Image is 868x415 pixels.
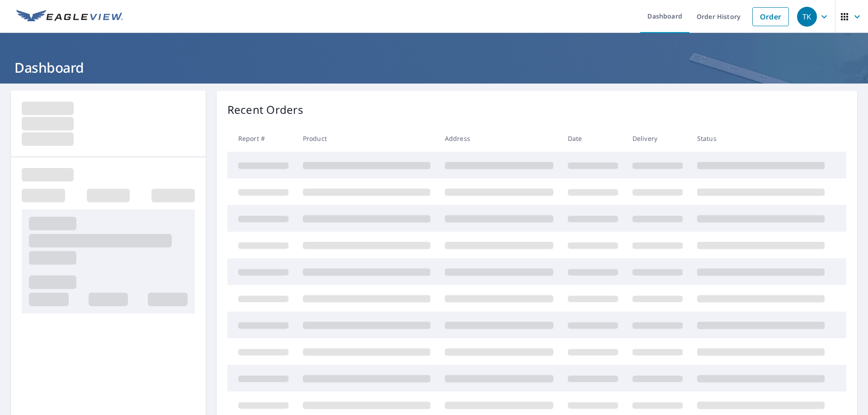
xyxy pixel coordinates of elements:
div: TK [797,7,817,27]
th: Status [690,125,832,152]
a: Order [752,7,789,26]
th: Date [561,125,625,152]
p: Recent Orders [227,102,303,118]
h1: Dashboard [11,58,857,77]
img: EV Logo [16,10,123,23]
th: Report # [227,125,296,152]
th: Delivery [625,125,690,152]
th: Address [438,125,561,152]
th: Product [296,125,438,152]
